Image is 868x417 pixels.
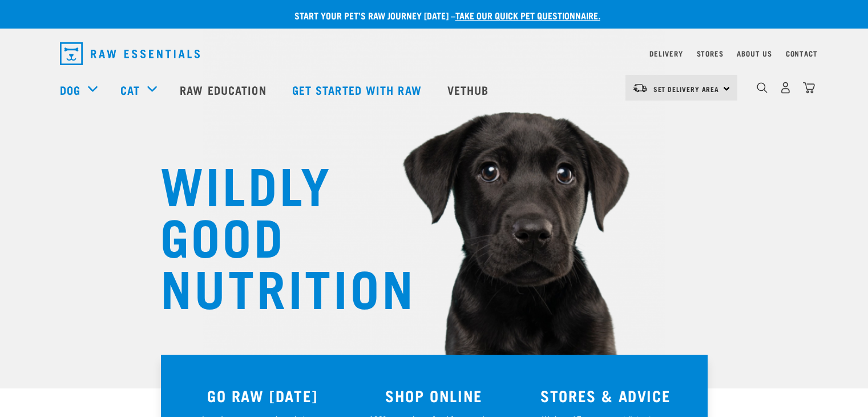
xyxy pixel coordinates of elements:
[120,81,140,98] a: Cat
[160,157,389,311] h1: WILDLY GOOD NUTRITION
[527,387,685,404] h3: STORES & ADVICE
[455,13,600,18] a: take our quick pet questionnaire.
[803,82,815,94] img: home-icon@2x.png
[281,67,436,113] a: Get started with Raw
[168,67,280,113] a: Raw Education
[184,387,342,404] h3: GO RAW [DATE]
[757,82,768,93] img: home-icon-1@2x.png
[436,67,503,113] a: Vethub
[51,38,818,70] nav: dropdown navigation
[632,83,648,93] img: van-moving.png
[653,87,720,91] span: Set Delivery Area
[786,51,818,55] a: Contact
[60,42,200,65] img: Raw Essentials Logo
[780,82,792,94] img: user.png
[60,81,80,98] a: Dog
[649,51,683,55] a: Delivery
[737,51,772,55] a: About Us
[355,387,513,404] h3: SHOP ONLINE
[697,51,724,55] a: Stores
